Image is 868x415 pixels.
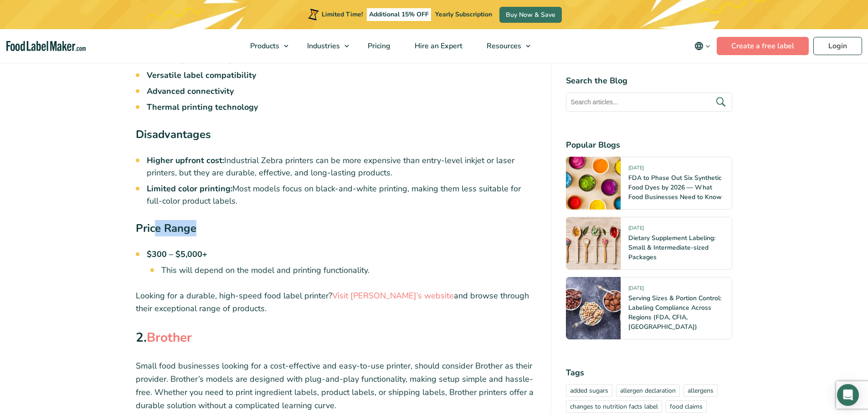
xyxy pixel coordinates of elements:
[628,234,715,261] a: Dietary Supplement Labeling: Small & Intermediate-sized Packages
[332,290,454,301] a: Visit [PERSON_NAME]’s website
[147,154,537,179] li: Industrial Zebra printers can be more expensive than entry-level inkjet or laser printers, but th...
[136,359,537,412] p: Small food businesses looking for a cost-effective and easy-to-use printer, should consider Broth...
[628,285,644,295] span: [DATE]
[147,155,224,166] strong: Higher upfront cost:
[136,329,147,346] strong: 2.
[412,41,463,51] span: Hire an Expert
[161,264,537,277] li: This will depend on the model and printing functionality.
[628,294,721,331] a: Serving Sizes & Portion Control: Labeling Compliance Across Regions (FDA, CFIA, [GEOGRAPHIC_DATA])
[322,10,363,19] span: Limited Time!
[367,8,431,21] span: Additional 15% OFF
[566,139,732,151] h4: Popular Blogs
[147,102,258,113] strong: Thermal printing technology
[484,41,522,51] span: Resources
[147,249,207,260] strong: $300 – $5,000+
[147,183,232,194] strong: Limited color printing:
[147,70,256,81] strong: Versatile label compatibility
[813,37,862,55] a: Login
[136,289,537,316] p: Looking for a durable, high-speed food label printer? and browse through their exceptional range ...
[356,29,401,63] a: Pricing
[566,75,732,87] h4: Search the Blog
[247,41,280,51] span: Products
[147,183,537,207] li: Most models focus on black-and-white printing, making them less suitable for full-color product l...
[136,221,196,236] strong: Price Range
[295,29,354,63] a: Industries
[435,10,492,19] span: Yearly Subscription
[717,37,809,55] a: Create a free label
[147,86,234,97] strong: Advanced connectivity
[666,400,707,413] a: food claims
[403,29,473,63] a: Hire an Expert
[475,29,535,63] a: Resources
[499,7,562,23] a: Buy Now & Save
[147,329,192,346] a: Brother
[837,384,859,406] div: Open Intercom Messenger
[628,225,644,235] span: [DATE]
[566,400,662,413] a: changes to nutrition facts label
[365,41,391,51] span: Pricing
[304,41,341,51] span: Industries
[628,164,644,175] span: [DATE]
[616,384,680,397] a: allergen declaration
[566,384,612,397] a: added sugars
[136,127,211,142] strong: Disadvantages
[566,367,732,379] h4: Tags
[683,384,718,397] a: allergens
[628,174,722,201] a: FDA to Phase Out Six Synthetic Food Dyes by 2026 — What Food Businesses Need to Know
[566,92,732,112] input: Search articles...
[238,29,293,63] a: Products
